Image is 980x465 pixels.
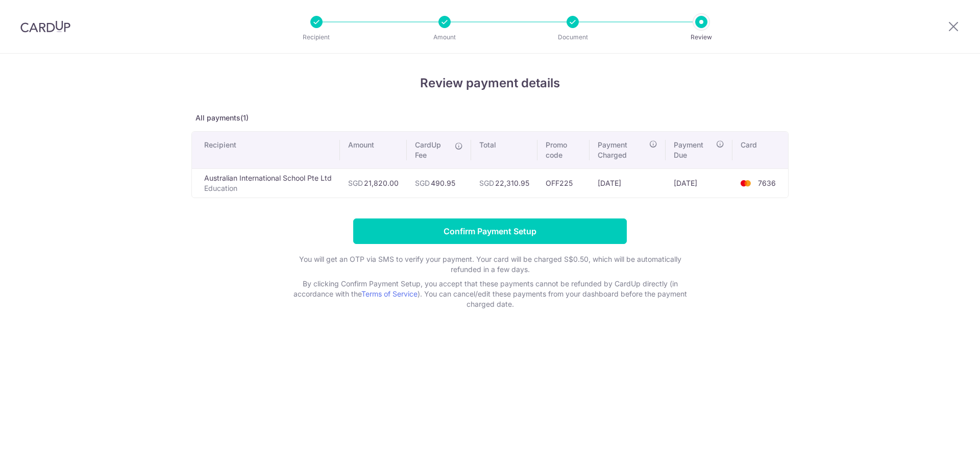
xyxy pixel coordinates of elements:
[286,254,694,275] p: You will get an OTP via SMS to verify your payment. Your card will be charged S$0.50, which will ...
[279,32,354,42] p: Recipient
[192,132,340,168] th: Recipient
[192,168,340,198] td: Australian International School Pte Ltd
[537,168,589,198] td: OFF225
[415,179,430,187] span: SGD
[407,168,471,198] td: 490.95
[348,179,363,187] span: SGD
[674,140,713,160] span: Payment Due
[664,32,739,42] p: Review
[191,74,789,92] h4: Review payment details
[598,140,647,160] span: Payment Charged
[20,20,70,33] img: CardUp
[286,279,694,309] p: By clicking Confirm Payment Setup, you accept that these payments cannot be refunded by CardUp di...
[340,168,407,198] td: 21,820.00
[666,168,732,198] td: [DATE]
[340,132,407,168] th: Amount
[590,168,666,198] td: [DATE]
[758,179,776,187] span: 7636
[537,132,589,168] th: Promo code
[471,132,537,168] th: Total
[471,168,537,198] td: 22,310.95
[915,434,970,460] iframe: Opens a widget where you can find more information
[736,177,756,189] img: <span class="translation_missing" title="translation missing: en.account_steps.new_confirm_form.b...
[191,113,789,123] p: All payments(1)
[407,32,482,42] p: Amount
[204,183,332,193] p: Education
[535,32,610,42] p: Document
[479,179,494,187] span: SGD
[353,218,627,244] input: Confirm Payment Setup
[361,289,418,298] a: Terms of Service
[415,140,450,160] span: CardUp Fee
[732,132,788,168] th: Card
